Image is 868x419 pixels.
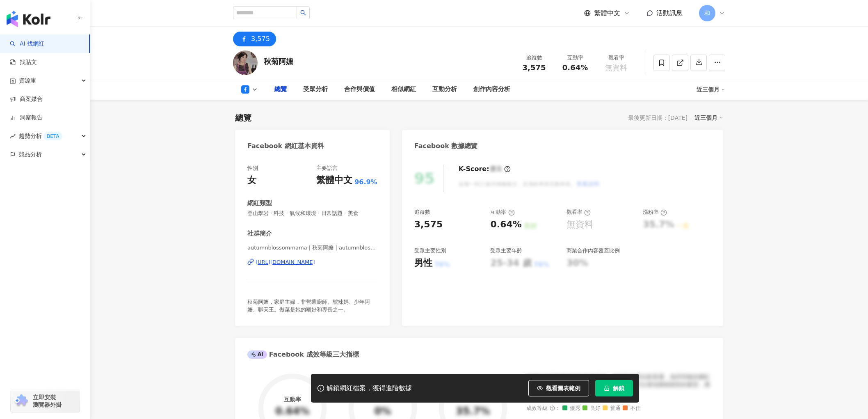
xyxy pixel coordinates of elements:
span: lock [604,385,610,391]
div: 商業合作內容覆蓋比例 [566,247,620,254]
span: search [300,10,306,16]
span: 不佳 [623,405,641,412]
a: chrome extension立即安裝 瀏覽器外掛 [11,390,80,412]
div: 網紅類型 [247,199,272,208]
span: 無資料 [605,64,627,72]
div: 互動分析 [432,85,457,94]
div: 追蹤數 [414,208,430,216]
div: 總覽 [235,112,251,124]
div: 0% [375,406,391,417]
div: 成效等級 ： [526,405,711,412]
div: 互動率 [490,208,514,216]
div: 0.64% [275,406,309,417]
div: 受眾主要性別 [414,247,446,254]
div: 近三個月 [694,112,723,123]
span: 資源庫 [19,71,36,90]
span: rise [10,133,16,139]
div: 男性 [414,257,432,270]
button: 解鎖 [595,380,633,396]
span: 登山攀岩 · 科技 · 氣候和環境 · 日常話題 · 美食 [247,210,377,217]
div: 互動率 [560,54,591,62]
span: 競品分析 [19,145,42,164]
img: logo [7,11,50,27]
div: 主要語言 [316,165,338,172]
div: 總覽 [274,85,287,94]
div: 女 [247,174,256,187]
div: AI [247,350,267,359]
div: 3,575 [251,33,270,45]
a: 洞察報告 [10,114,43,122]
div: 該網紅的互動率和漲粉率都不錯，唯獨觀看率比較普通，為同等級的網紅的中低等級，效果不一定會好，但仍然建議可以發包開箱類型的案型，應該會比較有成效！ [526,373,711,397]
span: 立即安裝 瀏覽器外掛 [33,394,62,408]
span: 活動訊息 [656,9,683,17]
div: 無資料 [566,218,594,231]
div: 合作與價值 [344,85,375,94]
img: KOL Avatar [233,50,258,75]
a: 找貼文 [10,58,37,66]
div: 35.7% [456,406,490,417]
div: 解鎖網紅檔案，獲得進階數據 [327,384,412,393]
span: 良好 [582,405,601,412]
div: 近三個月 [697,83,725,96]
span: 觀看圖表範例 [546,385,580,392]
div: 社群簡介 [247,229,272,238]
div: K-Score : [459,165,511,174]
div: 觀看率 [566,208,591,216]
div: 繁體中文 [316,174,352,187]
div: Facebook 數據總覽 [414,142,478,151]
div: BETA [43,132,62,140]
span: 0.64% [562,64,588,72]
img: chrome extension [13,394,29,408]
span: 普通 [603,405,621,412]
div: 性別 [247,165,258,172]
button: 觀看圖表範例 [528,380,589,396]
div: Facebook 成效等級三大指標 [247,350,359,359]
div: 相似網紅 [391,85,416,94]
span: 解鎖 [613,385,624,392]
span: 和 [704,9,710,18]
span: 趨勢分析 [19,127,62,145]
div: 最後更新日期：[DATE] [628,114,688,121]
button: 3,575 [233,32,276,46]
div: 秋菊阿嬤 [264,56,293,66]
div: [URL][DOMAIN_NAME] [256,259,315,266]
a: 商案媒合 [10,95,43,103]
span: 繁體中文 [594,9,620,18]
span: 優秀 [562,405,580,412]
a: [URL][DOMAIN_NAME] [247,259,377,266]
div: 0.64% [490,218,521,231]
div: 3,575 [414,218,443,231]
div: Facebook 網紅基本資料 [247,142,324,151]
div: 追蹤數 [519,54,550,62]
div: 漲粉率 [643,208,667,216]
a: searchAI 找網紅 [10,40,44,48]
div: 創作內容分析 [473,85,510,94]
span: 秋菊阿嬤，家庭主婦，非營業廚師。號辣媽、少年阿嬤、聊天王。做菜是她的嗜好和專長之一。 [247,299,370,312]
span: 96.9% [354,178,377,187]
div: 受眾分析 [303,85,328,94]
div: 觀看率 [601,54,632,62]
div: 受眾主要年齡 [490,247,522,254]
span: 3,575 [523,63,546,72]
span: autumnblossommama | 秋菊阿嬤 | autumnblossommama [247,244,377,252]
